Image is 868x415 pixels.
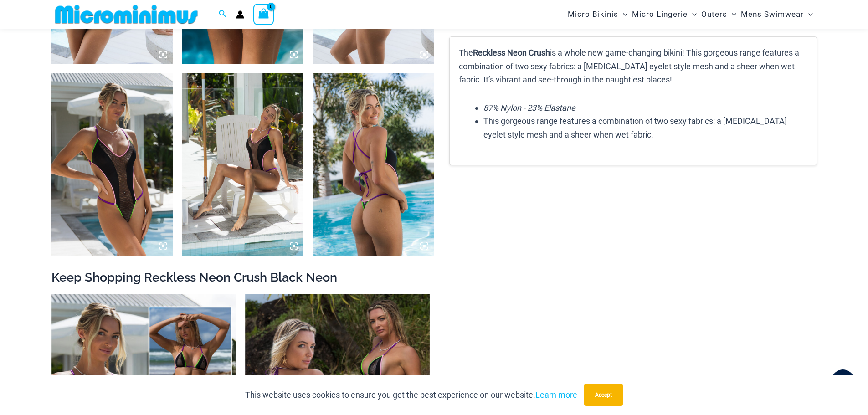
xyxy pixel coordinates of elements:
[51,269,817,285] h2: Keep Shopping Reckless Neon Crush Black Neon
[459,46,807,87] p: The is a whole new game-changing bikini! This gorgeous range features a combination of two sexy f...
[584,384,623,406] button: Accept
[727,3,736,26] span: Menu Toggle
[564,1,817,27] nav: Site Navigation
[483,103,575,113] em: 87% Nylon - 23% Elastane
[804,3,813,26] span: Menu Toggle
[632,3,688,26] span: Micro Lingerie
[182,73,303,256] img: Reckless Neon Crush Black Neon 879 One Piece
[701,3,727,26] span: Outers
[568,3,618,26] span: Micro Bikinis
[245,388,577,402] p: This website uses cookies to ensure you get the best experience on our website.
[473,48,550,57] b: Reckless Neon Crush
[51,73,173,256] img: Reckless Neon Crush Black Neon 879 One Piece
[618,3,627,26] span: Menu Toggle
[630,3,699,26] a: Micro LingerieMenu ToggleMenu Toggle
[313,73,434,256] img: Reckless Neon Crush Black Neon 879 One Piece
[51,4,201,25] img: MM SHOP LOGO FLAT
[236,10,244,19] a: Account icon link
[483,114,807,141] li: This gorgeous range features a combination of two sexy fabrics: a [MEDICAL_DATA] eyelet style mes...
[688,3,697,26] span: Menu Toggle
[253,4,274,25] a: View Shopping Cart, empty
[535,390,577,400] a: Learn more
[219,9,227,20] a: Search icon link
[741,3,804,26] span: Mens Swimwear
[699,3,739,26] a: OutersMenu ToggleMenu Toggle
[739,3,815,26] a: Mens SwimwearMenu ToggleMenu Toggle
[565,3,630,26] a: Micro BikinisMenu ToggleMenu Toggle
